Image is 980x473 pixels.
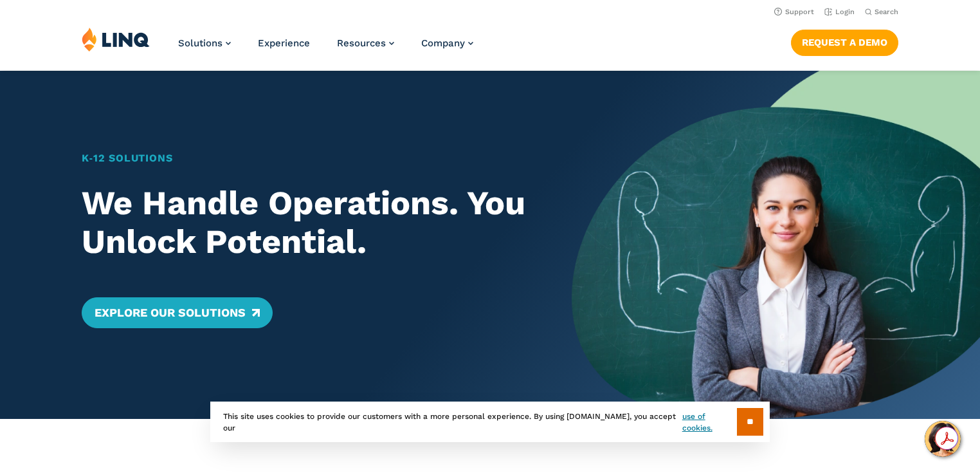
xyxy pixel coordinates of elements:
[682,411,737,434] a: use of cookies.
[421,37,465,49] span: Company
[774,8,814,16] a: Support
[178,37,222,49] span: Solutions
[865,7,898,17] button: Open Search Bar
[258,37,310,49] a: Experience
[824,8,855,16] a: Login
[791,30,898,55] a: Request a Demo
[337,37,386,49] span: Resources
[82,297,273,328] a: Explore Our Solutions
[210,402,770,442] div: This site uses cookies to provide our customers with a more personal experience. By using [DOMAIN...
[421,37,473,49] a: Company
[791,27,898,55] nav: Button Navigation
[178,27,473,70] nav: Primary Navigation
[572,71,980,419] img: Home Banner
[82,151,532,166] h1: K‑12 Solutions
[337,37,394,49] a: Resources
[82,27,150,51] img: LINQ | K‑12 Software
[875,8,898,16] span: Search
[925,421,961,457] button: Hello, have a question? Let’s chat.
[178,37,231,49] a: Solutions
[82,184,532,261] h2: We Handle Operations. You Unlock Potential.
